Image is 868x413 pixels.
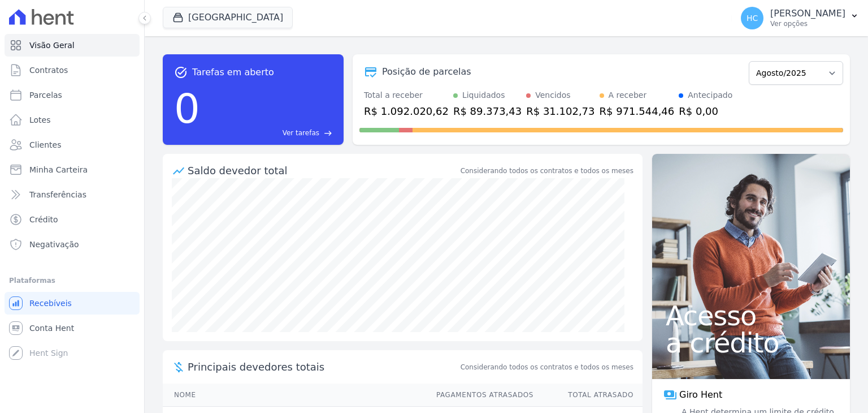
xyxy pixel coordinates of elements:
[426,384,534,407] th: Pagamentos Atrasados
[174,66,188,79] span: task_alt
[205,128,332,138] a: Ver tarefas east
[29,322,74,334] span: Conta Hent
[5,208,140,231] a: Crédito
[188,163,458,178] div: Saldo devedor total
[5,134,140,156] a: Clientes
[163,7,293,28] button: [GEOGRAPHIC_DATA]
[770,8,845,19] p: [PERSON_NAME]
[188,359,458,375] span: Principais devedores totais
[5,109,140,131] a: Lotes
[174,79,200,138] div: 0
[283,128,319,138] span: Ver tarefas
[600,104,675,119] div: R$ 971.544,46
[29,40,75,51] span: Visão Geral
[382,65,471,79] div: Posição de parcelas
[534,384,643,407] th: Total Atrasado
[29,114,51,126] span: Lotes
[29,214,58,225] span: Crédito
[5,183,140,206] a: Transferências
[364,104,449,119] div: R$ 1.092.020,62
[453,104,522,119] div: R$ 89.373,43
[5,59,140,81] a: Contratos
[29,239,79,250] span: Negativação
[5,34,140,57] a: Visão Geral
[535,89,570,101] div: Vencidos
[679,104,732,119] div: R$ 0,00
[29,139,61,150] span: Clientes
[29,89,62,101] span: Parcelas
[732,2,868,34] button: HC [PERSON_NAME] Ver opções
[5,158,140,181] a: Minha Carteira
[609,89,647,101] div: A receber
[29,189,86,200] span: Transferências
[364,89,449,101] div: Total a receber
[192,66,274,79] span: Tarefas em aberto
[526,104,594,119] div: R$ 31.102,73
[5,317,140,339] a: Conta Hent
[29,164,88,175] span: Minha Carteira
[462,89,505,101] div: Liquidados
[461,166,633,176] div: Considerando todos os contratos e todos os meses
[5,292,140,315] a: Recebíveis
[747,14,758,22] span: HC
[461,362,633,372] span: Considerando todos os contratos e todos os meses
[679,388,722,402] span: Giro Hent
[9,274,135,287] div: Plataformas
[5,84,140,106] a: Parcelas
[688,89,732,101] div: Antecipado
[163,384,426,407] th: Nome
[666,329,836,356] span: a crédito
[29,64,68,76] span: Contratos
[770,19,845,28] p: Ver opções
[666,302,836,329] span: Acesso
[324,129,332,137] span: east
[5,233,140,256] a: Negativação
[29,298,72,309] span: Recebíveis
